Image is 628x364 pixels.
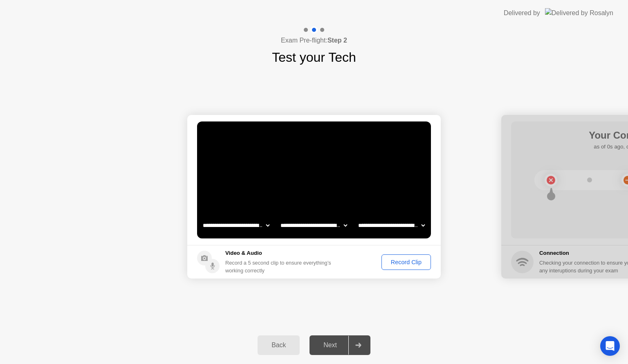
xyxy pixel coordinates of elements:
[201,217,271,234] select: Available cameras
[504,8,540,18] div: Delivered by
[327,37,347,44] b: Step 2
[281,36,347,45] h4: Exam Pre-flight:
[357,217,426,234] select: Available microphones
[225,259,334,274] div: Record a 5 second clip to ensure everything’s working correctly
[258,335,300,355] button: Back
[384,259,428,265] div: Record Clip
[381,254,431,270] button: Record Clip
[225,249,334,257] h5: Video & Audio
[312,342,348,349] div: Next
[310,335,370,355] button: Next
[545,8,613,18] img: Delivered by Rosalyn
[279,217,349,234] select: Available speakers
[600,336,620,356] div: Open Intercom Messenger
[272,47,356,67] h1: Test your Tech
[260,342,297,349] div: Back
